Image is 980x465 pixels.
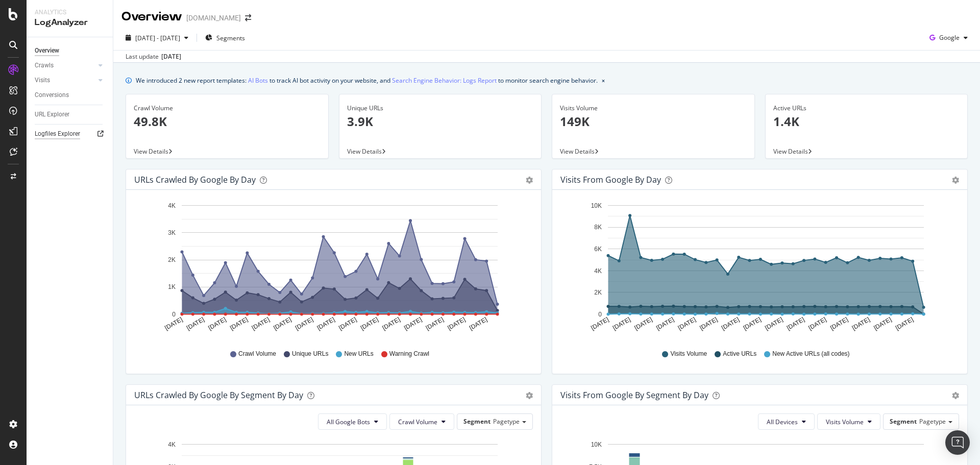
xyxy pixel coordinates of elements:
[594,267,602,275] text: 4K
[807,316,828,332] text: [DATE]
[952,392,959,399] div: gear
[560,175,661,185] div: Visits from Google by day
[698,316,719,332] text: [DATE]
[168,202,176,209] text: 4K
[121,8,182,26] div: Overview
[294,316,314,332] text: [DATE]
[35,129,80,139] div: Logfiles Explorer
[201,30,249,46] button: Segments
[826,418,864,426] span: Visits Volume
[134,198,529,340] svg: A chart.
[207,316,228,332] text: [DATE]
[389,413,454,430] button: Crawl Volume
[773,147,808,156] span: View Details
[134,113,321,130] p: 49.8K
[598,311,602,318] text: 0
[560,147,595,156] span: View Details
[890,417,917,426] span: Segment
[292,350,328,358] span: Unique URLs
[952,177,959,184] div: gear
[272,316,292,332] text: [DATE]
[767,418,798,426] span: All Devices
[35,60,54,71] div: Crawls
[446,316,467,332] text: [DATE]
[172,311,176,318] text: 0
[560,104,747,113] div: Visits Volume
[389,350,429,358] span: Warning Crawl
[560,113,747,130] p: 149K
[35,60,95,71] a: Crawls
[186,13,241,23] div: [DOMAIN_NAME]
[35,90,69,101] div: Conversions
[134,175,256,185] div: URLs Crawled by Google by day
[468,316,488,332] text: [DATE]
[35,129,106,139] a: Logfiles Explorer
[526,177,533,184] div: gear
[599,73,607,88] button: close banner
[35,45,106,56] a: Overview
[35,17,105,29] div: LogAnalyzer
[742,316,763,332] text: [DATE]
[872,316,893,332] text: [DATE]
[251,316,271,332] text: [DATE]
[245,14,251,21] div: arrow-right-arrow-left
[772,350,849,358] span: New Active URLs (all codes)
[594,224,602,231] text: 8K
[35,109,106,120] a: URL Explorer
[135,34,180,42] span: [DATE] - [DATE]
[347,104,534,113] div: Unique URLs
[337,316,358,332] text: [DATE]
[392,75,497,86] a: Search Engine Behavior: Logs Report
[347,113,534,130] p: 3.9K
[35,109,69,120] div: URL Explorer
[560,198,955,340] svg: A chart.
[591,441,602,448] text: 10K
[463,417,491,426] span: Segment
[121,30,192,46] button: [DATE] - [DATE]
[318,413,387,430] button: All Google Bots
[316,316,336,332] text: [DATE]
[925,30,972,46] button: Google
[758,413,815,430] button: All Devices
[425,316,445,332] text: [DATE]
[344,350,373,358] span: New URLs
[677,316,697,332] text: [DATE]
[773,113,960,130] p: 1.4K
[773,104,960,113] div: Active URLs
[720,316,741,332] text: [DATE]
[590,316,610,332] text: [DATE]
[327,418,370,426] span: All Google Bots
[216,34,245,42] span: Segments
[161,52,181,61] div: [DATE]
[185,316,206,332] text: [DATE]
[126,75,968,86] div: info banner
[347,147,382,156] span: View Details
[168,256,176,263] text: 2K
[168,229,176,236] text: 3K
[591,202,602,209] text: 10K
[919,417,946,426] span: Pagetype
[817,413,880,430] button: Visits Volume
[35,90,106,101] a: Conversions
[851,316,871,332] text: [DATE]
[168,441,176,448] text: 4K
[248,75,268,86] a: AI Bots
[126,52,181,61] div: Last update
[526,392,533,399] div: gear
[163,316,184,332] text: [DATE]
[945,430,970,455] div: Open Intercom Messenger
[168,284,176,291] text: 1K
[35,45,59,56] div: Overview
[35,75,50,86] div: Visits
[238,350,276,358] span: Crawl Volume
[136,75,598,86] div: We introduced 2 new report templates: to track AI bot activity on your website, and to monitor se...
[829,316,849,332] text: [DATE]
[894,316,915,332] text: [DATE]
[611,316,632,332] text: [DATE]
[655,316,675,332] text: [DATE]
[723,350,756,358] span: Active URLs
[493,417,520,426] span: Pagetype
[403,316,423,332] text: [DATE]
[594,246,602,253] text: 6K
